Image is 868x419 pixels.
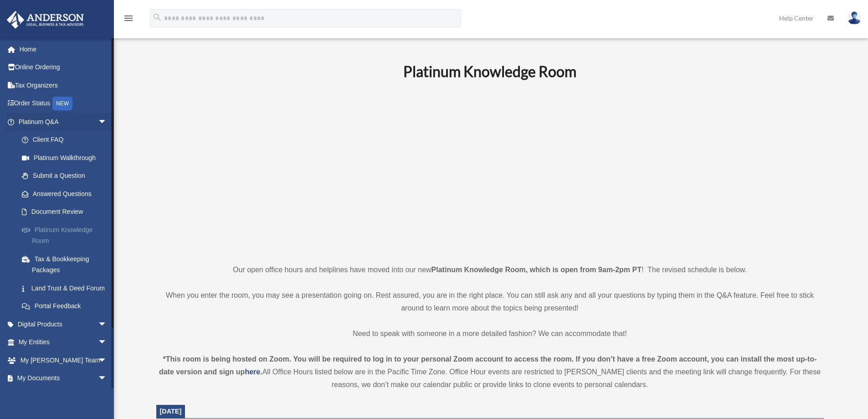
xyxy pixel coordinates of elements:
[160,408,182,415] span: [DATE]
[260,368,262,376] strong: .
[123,16,134,24] a: menu
[13,149,121,167] a: Platinum Walkthrough
[156,327,824,340] p: Need to speak with someone in a more detailed fashion? We can accommodate that!
[6,351,121,369] a: My [PERSON_NAME] Teamarrow_drop_down
[98,315,116,334] span: arrow_drop_down
[6,333,121,352] a: My Entitiesarrow_drop_down
[6,387,121,405] a: Online Learningarrow_drop_down
[156,353,824,391] div: All Office Hours listed below are in the Pacific Time Zone. Office Hour events are restricted to ...
[6,94,121,113] a: Order StatusNEW
[431,266,642,274] strong: Platinum Knowledge Room, which is open from 9am-2pm PT
[98,387,116,406] span: arrow_drop_down
[159,355,817,376] strong: *This room is being hosted on Zoom. You will be required to log in to your personal Zoom account ...
[13,203,121,221] a: Document Review
[6,315,121,333] a: Digital Productsarrow_drop_down
[6,76,121,94] a: Tax Organizers
[847,11,861,25] img: User Pic
[403,62,576,80] b: Platinum Knowledge Room
[13,250,121,279] a: Tax & Bookkeeping Packages
[6,58,121,77] a: Online Ordering
[98,351,116,370] span: arrow_drop_down
[13,185,121,203] a: Answered Questions
[13,297,121,316] a: Portal Feedback
[13,167,121,185] a: Submit a Question
[98,333,116,352] span: arrow_drop_down
[52,97,72,110] div: NEW
[6,113,121,131] a: Platinum Q&Aarrow_drop_down
[123,13,134,24] i: menu
[13,279,121,297] a: Land Trust & Deed Forum
[245,368,260,376] a: here
[13,131,121,149] a: Client FAQ
[13,221,121,250] a: Platinum Knowledge Room
[353,93,627,247] iframe: 231110_Toby_KnowledgeRoom
[98,113,116,131] span: arrow_drop_down
[6,369,121,388] a: My Documentsarrow_drop_down
[152,12,162,22] i: search
[156,289,824,315] p: When you enter the room, you may see a presentation going on. Rest assured, you are in the right ...
[4,11,87,29] img: Anderson Advisors Platinum Portal
[98,369,116,388] span: arrow_drop_down
[6,40,121,58] a: Home
[156,264,824,276] p: Our open office hours and helplines have moved into our new ! The revised schedule is below.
